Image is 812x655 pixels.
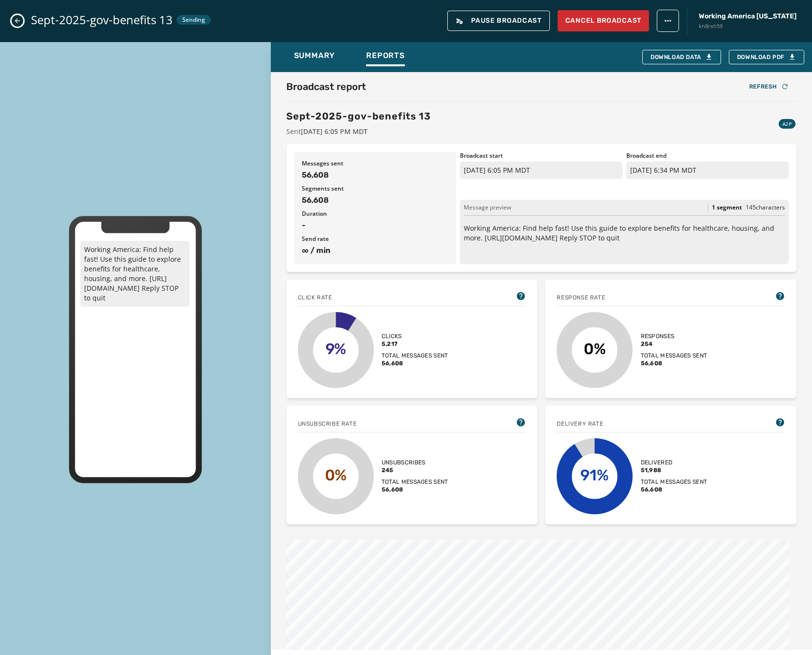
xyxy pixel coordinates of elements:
text: 91% [580,466,609,484]
text: 9% [325,340,346,357]
span: Unsubscribes [382,459,448,466]
p: [DATE] 6:34 PM MDT [626,162,789,179]
span: Delivery Rate [557,420,603,428]
span: Send rate [302,235,449,243]
span: Responses [641,332,708,340]
p: Working America: Find help fast! Use this guide to explore benefits for healthcare, housing, and ... [80,241,190,307]
span: 5,217 [382,340,448,348]
span: Messages sent [302,160,449,167]
span: Cancel Broadcast [565,16,641,26]
span: kn8rxh59 [699,22,797,30]
span: Segments sent [302,185,449,193]
span: Pause Broadcast [456,17,542,25]
span: Download PDF [737,53,796,61]
text: 0% [584,340,606,357]
span: - [302,220,449,231]
span: [DATE] 6:05 PM MDT [301,127,368,136]
span: 56,608 [641,486,708,493]
span: 56,608 [302,194,449,206]
span: Total messages sent [382,352,448,359]
h2: Broadcast report [286,80,366,93]
span: 56,608 [302,169,449,181]
button: Pause Broadcast [447,11,550,31]
span: Broadcast end [626,152,789,160]
text: 0% [325,466,347,484]
span: Clicks [382,332,448,340]
span: 245 [382,466,448,474]
span: Broadcast start [460,152,622,160]
span: 254 [641,340,708,348]
span: Total messages sent [641,352,708,359]
span: Summary [294,51,336,60]
button: Summary [286,46,343,68]
span: 56,608 [641,359,708,367]
button: Download Data [642,50,721,64]
span: Sept-2025-gov-benefits 13 [31,12,173,28]
span: Total messages sent [641,478,708,486]
button: broadcast action menu [657,10,679,32]
span: 56,608 [382,486,448,493]
span: Sent [286,127,431,136]
button: Reports [358,46,413,68]
span: Reports [366,51,405,60]
p: [DATE] 6:05 PM MDT [460,162,622,179]
button: Download PDF [729,50,804,64]
p: Working America: Find help fast! Use this guide to explore benefits for healthcare, housing, and ... [464,223,785,243]
span: ∞ / min [302,245,449,256]
span: Message preview [464,204,511,211]
button: Refresh [741,80,797,93]
div: Download Data [650,53,713,61]
span: Duration [302,210,449,218]
span: Unsubscribe Rate [298,420,357,428]
span: 145 characters [746,203,785,211]
span: 51,988 [641,466,708,474]
span: Response rate [557,294,605,301]
span: Click rate [298,294,332,301]
div: Refresh [749,83,789,90]
h3: Sept-2025-gov-benefits 13 [286,109,431,123]
span: 1 segment [712,204,742,211]
span: Sending [182,16,205,24]
span: Delivered [641,459,708,466]
span: 56,608 [382,359,448,367]
span: Working America [US_STATE] [699,12,797,21]
div: A2P [779,119,796,129]
span: Total messages sent [382,478,448,486]
button: Cancel Broadcast [558,10,649,31]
